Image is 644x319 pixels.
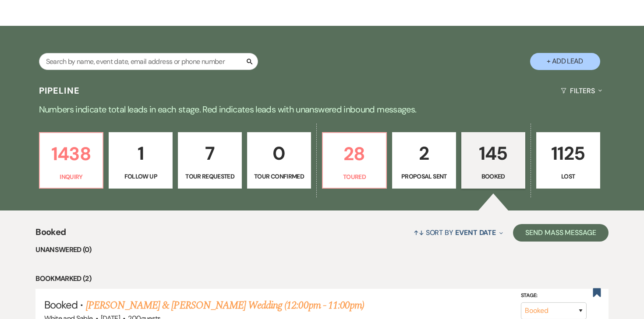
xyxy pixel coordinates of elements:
a: 2Proposal Sent [392,132,456,189]
p: 1 [114,139,167,168]
p: Follow Up [114,172,167,181]
a: 0Tour Confirmed [247,132,311,189]
p: Toured [328,172,381,182]
p: 145 [467,139,520,168]
a: 28Toured [322,132,387,189]
p: Booked [467,172,520,181]
span: Booked [35,225,66,244]
a: 145Booked [461,132,525,189]
a: 1125Lost [536,132,600,189]
span: ↑↓ [414,228,424,237]
p: 1125 [542,139,594,168]
p: Tour Requested [184,172,236,181]
p: Proposal Sent [398,172,450,181]
input: Search by name, event date, email address or phone number [39,53,258,70]
p: Lost [542,172,594,181]
a: 1438Inquiry [39,132,104,189]
a: [PERSON_NAME] & [PERSON_NAME] Wedding (12:00pm - 11:00pm) [86,298,364,313]
button: Send Mass Message [513,224,609,242]
p: 2 [398,139,450,168]
button: Filters [557,79,605,102]
span: Booked [44,298,78,312]
p: Numbers indicate total leads in each stage. Red indicates leads with unanswered inbound messages. [7,102,637,116]
h3: Pipeline [39,84,80,97]
button: + Add Lead [530,53,600,70]
span: Event Date [455,228,496,237]
label: Stage: [521,291,587,301]
p: 1438 [45,139,98,168]
li: Bookmarked (2) [35,273,609,284]
p: 0 [253,139,305,168]
p: 28 [328,139,381,168]
a: 7Tour Requested [178,132,242,189]
li: Unanswered (0) [35,244,609,256]
a: 1Follow Up [109,132,173,189]
p: Inquiry [45,172,98,182]
button: Sort By Event Date [410,221,506,244]
p: Tour Confirmed [253,172,305,181]
p: 7 [184,139,236,168]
